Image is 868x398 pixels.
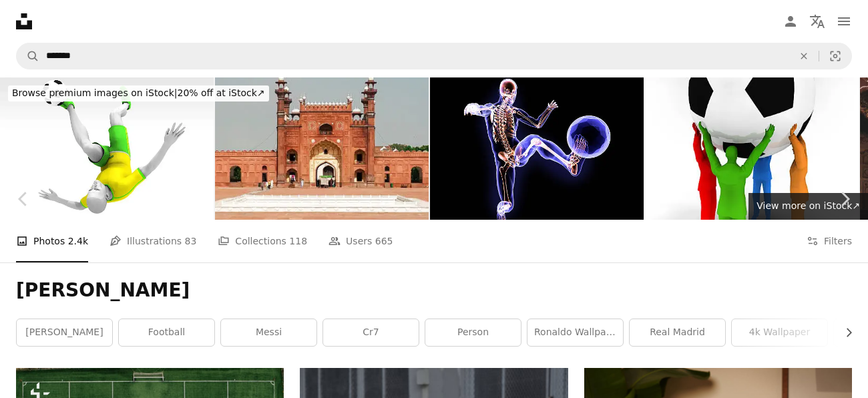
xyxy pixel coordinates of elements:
[221,319,316,346] a: messi
[804,8,831,35] button: Language
[630,319,725,346] a: real madrid
[375,234,393,248] span: 665
[527,319,623,346] a: ronaldo wallpaper
[425,319,521,346] a: person
[831,8,857,35] button: Menu
[8,85,269,102] div: 20% off at iStock ↗
[323,319,419,346] a: cr7
[17,319,112,346] a: [PERSON_NAME]
[17,43,39,69] button: Search Unsplash
[215,77,429,220] img: A serene view of the Badshahi Mosque's courtyard, reflecting the beauty of the structure,Lahore P...
[748,193,868,220] a: View more on iStock↗
[732,319,827,346] a: 4k wallpaper
[430,77,644,220] img: X-Ray Soccer
[756,200,860,211] span: View more on iStock ↗
[16,43,852,69] form: Find visuals sitewide
[819,43,851,69] button: Visual search
[789,43,819,69] button: Clear
[821,135,868,263] a: Next
[777,8,804,35] a: Log in / Sign up
[837,319,852,346] button: scroll list to the right
[807,220,852,262] button: Filters
[185,234,197,248] span: 83
[119,319,214,346] a: football
[218,220,307,262] a: Collections 118
[16,13,32,29] a: Home — Unsplash
[645,77,859,220] img: The Unifying Power of Football
[12,87,177,98] span: Browse premium images on iStock |
[16,278,852,303] h1: [PERSON_NAME]
[110,220,196,262] a: Illustrations 83
[329,220,393,262] a: Users 665
[289,234,307,248] span: 118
